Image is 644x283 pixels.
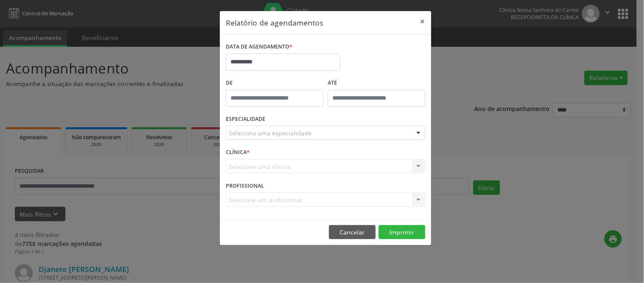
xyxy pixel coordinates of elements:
[226,17,323,28] h5: Relatório de agendamentos
[226,77,323,90] label: De
[226,179,264,192] label: PROFISSIONAL
[226,146,250,159] label: CLÍNICA
[226,40,292,54] label: DATA DE AGENDAMENTO
[229,129,312,137] span: Seleciona uma especialidade
[414,11,431,32] button: Close
[328,77,425,90] label: ATÉ
[226,113,265,126] label: ESPECIALIDADE
[329,225,376,240] button: Cancelar
[379,225,425,240] button: Imprimir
